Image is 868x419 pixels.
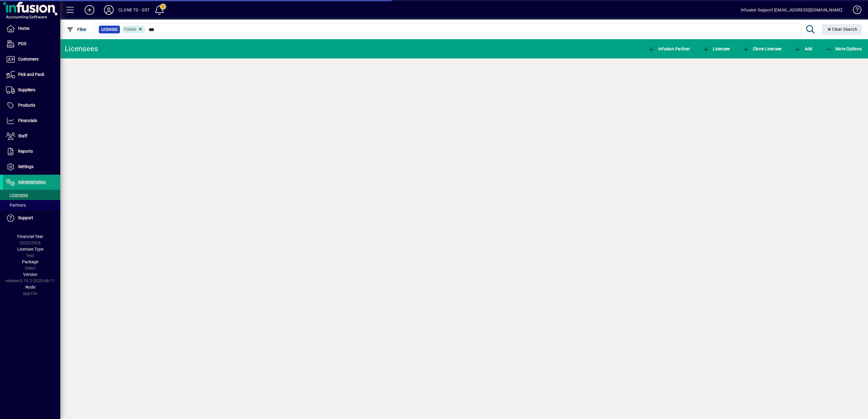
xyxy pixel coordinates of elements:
[18,215,33,220] span: Support
[3,52,60,67] a: Customers
[3,83,60,98] a: Suppliers
[80,5,99,15] button: Add
[3,113,60,128] a: Financials
[3,144,60,159] a: Reports
[18,149,33,154] span: Reports
[822,24,862,35] button: Clear
[18,133,27,138] span: Staff
[22,259,38,264] span: Package
[3,159,60,174] a: Settings
[118,5,149,15] div: CLONE TD - GST
[67,27,87,32] span: Filter
[827,27,857,32] span: Clear Search
[18,103,35,108] span: Products
[18,57,39,61] span: Customers
[124,27,136,32] span: Found
[646,43,691,54] button: Infusion Partner
[17,247,43,252] span: Licensee Type
[6,192,28,197] span: Licensees
[3,200,60,210] a: Partners
[794,46,812,51] span: Add
[3,190,60,200] a: Licensees
[101,27,118,33] span: Licensee
[3,67,60,82] a: Pick and Pack
[18,87,35,92] span: Suppliers
[3,36,60,52] a: POS
[824,43,863,54] button: More Options
[741,43,783,54] button: Clone Licensee
[18,26,29,31] span: Home
[18,118,37,123] span: Financials
[648,46,690,51] span: Infusion Partner
[3,98,60,113] a: Products
[825,46,862,51] span: More Options
[793,43,814,54] button: Add
[3,21,60,36] a: Home
[122,26,146,33] mat-chip: Found Status: Found
[18,72,44,77] span: Pick and Pack
[848,1,860,21] a: Knowledge Base
[18,164,33,169] span: Settings
[6,203,26,208] span: Partners
[3,211,60,226] a: Support
[65,44,98,54] div: Licensees
[65,24,88,35] button: Filter
[701,43,731,54] button: Licensee
[23,272,37,277] span: Version
[99,5,118,15] button: Profile
[742,46,782,51] span: Clone Licensee
[741,5,842,15] div: Infusion Support [EMAIL_ADDRESS][DOMAIN_NAME]
[25,285,35,289] span: Node
[3,129,60,144] a: Staff
[18,41,26,46] span: POS
[17,234,43,239] span: Financial Year
[703,46,730,51] span: Licensee
[18,180,46,184] span: Administration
